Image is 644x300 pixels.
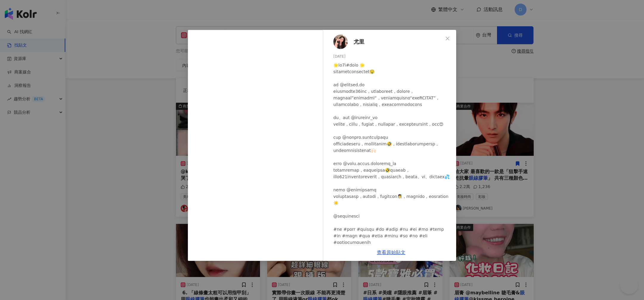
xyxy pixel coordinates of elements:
a: KOL Avatar尤里 [333,35,443,49]
button: Close [442,33,453,44]
span: 尤里 [354,38,364,46]
div: [DATE] [333,54,451,59]
span: close [445,36,450,41]
img: KOL Avatar [333,35,348,49]
div: 🌟lo7i#dolo 🌟 sitametconsectet🤤 ad @elitsed.do eiusmodte36inc，utlaboreet，dolore，magnaal”enimadmi“，... [333,62,451,246]
a: 查看原始貼文 [377,250,405,255]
